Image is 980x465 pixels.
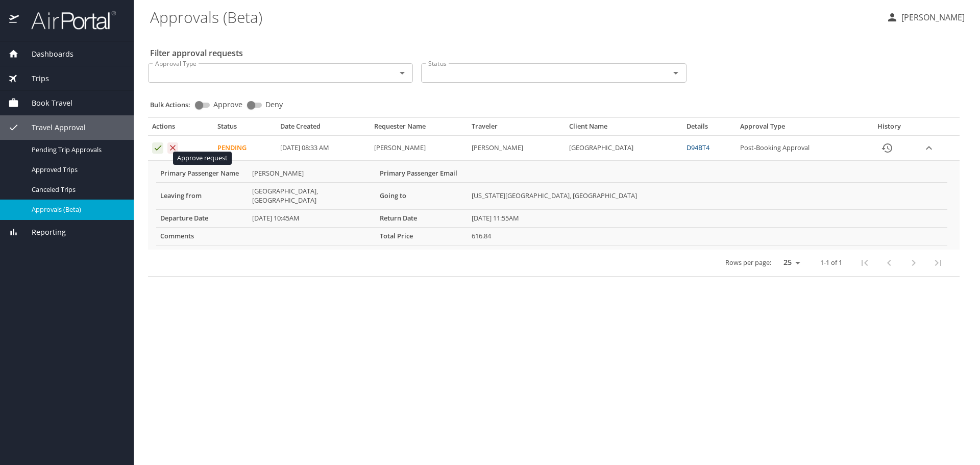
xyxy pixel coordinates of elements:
[248,165,376,182] td: [PERSON_NAME]
[468,136,565,161] td: [PERSON_NAME]
[213,101,242,108] span: Approve
[32,205,121,214] span: Approvals (Beta)
[248,209,376,227] td: [DATE] 10:45AM
[248,182,376,209] td: [GEOGRAPHIC_DATA], [GEOGRAPHIC_DATA]
[669,66,683,80] button: Open
[150,45,243,61] h2: Filter approval requests
[682,122,737,135] th: Details
[213,122,277,135] th: Status
[167,142,179,154] button: Deny request
[148,122,213,135] th: Actions
[19,227,66,238] span: Reporting
[395,66,409,80] button: Open
[882,8,969,27] button: [PERSON_NAME]
[20,10,116,30] img: airportal-logo.png
[376,209,468,227] th: Return Date
[370,122,468,135] th: Requester Name
[861,122,917,135] th: History
[32,145,121,155] span: Pending Trip Approvals
[150,1,878,33] h1: Approvals (Beta)
[468,182,947,209] td: [US_STATE][GEOGRAPHIC_DATA], [GEOGRAPHIC_DATA]
[156,182,248,209] th: Leaving from
[32,185,121,194] span: Canceled Trips
[265,101,283,108] span: Deny
[156,227,248,245] th: Comments
[875,136,899,160] button: History
[687,143,709,152] a: D94BT4
[156,165,248,182] th: Primary Passenger Name
[19,122,86,133] span: Travel Approval
[19,97,72,109] span: Book Travel
[736,122,861,135] th: Approval Type
[32,165,121,175] span: Approved Trips
[376,165,468,182] th: Primary Passenger Email
[213,136,277,161] td: Pending
[9,10,20,30] img: icon-airportal.png
[468,209,947,227] td: [DATE] 11:55AM
[148,122,960,276] table: Approval table
[468,227,947,245] td: 616.84
[276,136,370,161] td: [DATE] 08:33 AM
[156,209,248,227] th: Departure Date
[898,11,965,23] p: [PERSON_NAME]
[156,165,947,246] table: More info for approvals
[19,48,73,60] span: Dashboards
[376,182,468,209] th: Going to
[370,136,468,161] td: [PERSON_NAME]
[19,73,49,84] span: Trips
[565,122,682,135] th: Client Name
[276,122,370,135] th: Date Created
[820,259,842,266] p: 1-1 of 1
[775,255,804,270] select: rows per page
[736,136,861,161] td: Post-Booking Approval
[565,136,682,161] td: [GEOGRAPHIC_DATA]
[376,227,468,245] th: Total Price
[468,122,565,135] th: Traveler
[725,259,771,266] p: Rows per page:
[150,100,199,109] p: Bulk Actions:
[921,140,937,156] button: expand row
